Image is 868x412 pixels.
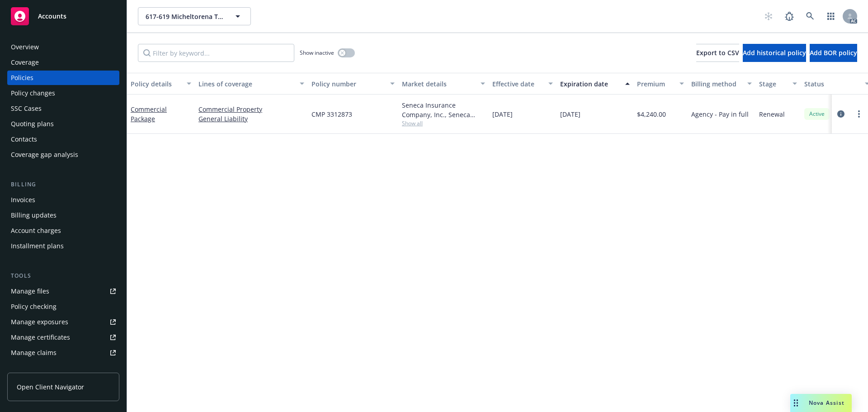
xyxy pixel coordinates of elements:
[198,114,304,123] a: General Liability
[801,7,819,25] a: Search
[7,40,119,54] a: Overview
[835,109,846,119] a: circleInformation
[11,208,57,223] div: Billing updates
[11,71,33,85] div: Policies
[808,110,826,118] span: Active
[743,44,806,62] button: Add historical policy
[743,48,806,57] span: Add historical policy
[300,49,334,57] span: Show inactive
[810,44,857,62] button: Add BOR policy
[688,73,755,95] button: Billing method
[810,48,857,57] span: Add BOR policy
[7,193,119,207] a: Invoices
[7,101,119,116] a: SSC Cases
[11,86,55,100] div: Policy changes
[804,79,859,89] div: Status
[11,315,68,329] div: Manage exposures
[308,73,398,95] button: Policy number
[195,73,308,95] button: Lines of coverage
[691,79,742,89] div: Billing method
[11,284,49,298] div: Manage files
[11,193,35,207] div: Invoices
[11,299,57,314] div: Policy checking
[809,399,844,407] span: Nova Assist
[560,79,620,89] div: Expiration date
[7,55,119,70] a: Coverage
[7,330,119,345] a: Manage certificates
[311,79,385,89] div: Policy number
[7,180,119,189] div: Billing
[854,109,864,119] a: more
[7,208,119,223] a: Billing updates
[138,44,294,62] input: Filter by keyword...
[131,79,181,89] div: Policy details
[402,79,475,89] div: Market details
[759,109,785,119] span: Renewal
[17,382,84,392] span: Open Client Navigator
[127,73,195,95] button: Policy details
[7,346,119,360] a: Manage claims
[759,79,787,89] div: Stage
[755,73,801,95] button: Stage
[492,79,543,89] div: Effective date
[11,147,78,162] div: Coverage gap analysis
[11,132,37,147] div: Contacts
[198,104,304,114] a: Commercial Property
[11,55,39,70] div: Coverage
[790,394,852,412] button: Nova Assist
[637,79,674,89] div: Premium
[131,105,167,123] a: Commercial Package
[402,100,485,119] div: Seneca Insurance Company, Inc., Seneca Insurance Company, Amwins
[7,86,119,100] a: Policy changes
[557,73,633,95] button: Expiration date
[7,71,119,85] a: Policies
[402,119,485,127] span: Show all
[198,79,294,89] div: Lines of coverage
[7,315,119,329] a: Manage exposures
[7,117,119,131] a: Quoting plans
[633,73,688,95] button: Premium
[7,239,119,253] a: Installment plans
[11,239,64,253] div: Installment plans
[492,109,513,119] span: [DATE]
[7,223,119,238] a: Account charges
[560,109,580,119] span: [DATE]
[11,117,54,131] div: Quoting plans
[11,40,39,54] div: Overview
[7,271,119,280] div: Tools
[311,109,352,119] span: CMP 3312873
[822,7,840,25] a: Switch app
[11,346,57,360] div: Manage claims
[11,101,42,116] div: SSC Cases
[637,109,666,119] span: $4,240.00
[696,48,739,57] span: Export to CSV
[398,73,489,95] button: Market details
[11,330,70,345] div: Manage certificates
[489,73,557,95] button: Effective date
[7,4,119,29] a: Accounts
[759,7,778,25] a: Start snowing
[11,361,53,375] div: Manage BORs
[691,109,749,119] span: Agency - Pay in full
[38,13,66,20] span: Accounts
[7,284,119,298] a: Manage files
[7,299,119,314] a: Policy checking
[7,147,119,162] a: Coverage gap analysis
[138,7,251,25] button: 617-619 Micheltorena TIC
[7,132,119,147] a: Contacts
[11,223,61,238] div: Account charges
[780,7,798,25] a: Report a Bug
[7,361,119,375] a: Manage BORs
[696,44,739,62] button: Export to CSV
[790,394,802,412] div: Drag to move
[146,12,224,21] span: 617-619 Micheltorena TIC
